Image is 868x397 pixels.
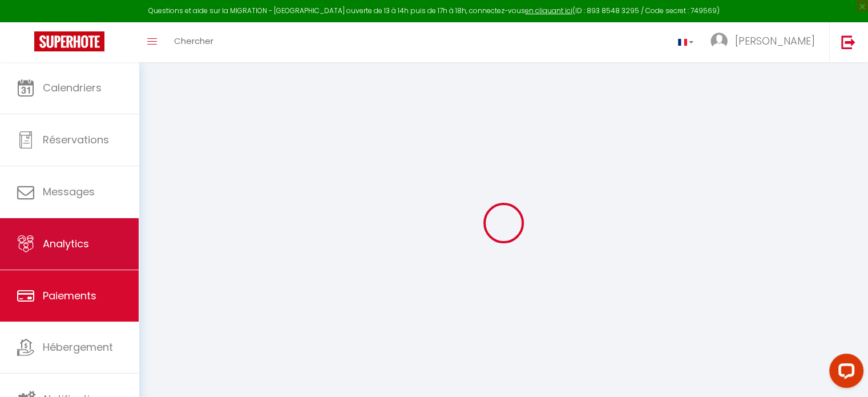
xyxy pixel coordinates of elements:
img: ... [710,33,728,50]
span: Paiements [43,288,96,303]
span: Calendriers [43,81,102,95]
span: Chercher [174,35,213,47]
span: Analytics [43,236,89,251]
span: Réservations [43,133,109,147]
iframe: LiveChat chat widget [820,349,868,397]
a: ... [PERSON_NAME] [702,22,829,62]
img: Super Booking [34,31,104,51]
img: logout [841,35,855,49]
a: en cliquant ici [525,6,572,15]
span: Hébergement [43,340,113,354]
a: Chercher [165,22,222,62]
span: Messages [43,185,95,199]
span: [PERSON_NAME] [735,34,815,48]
